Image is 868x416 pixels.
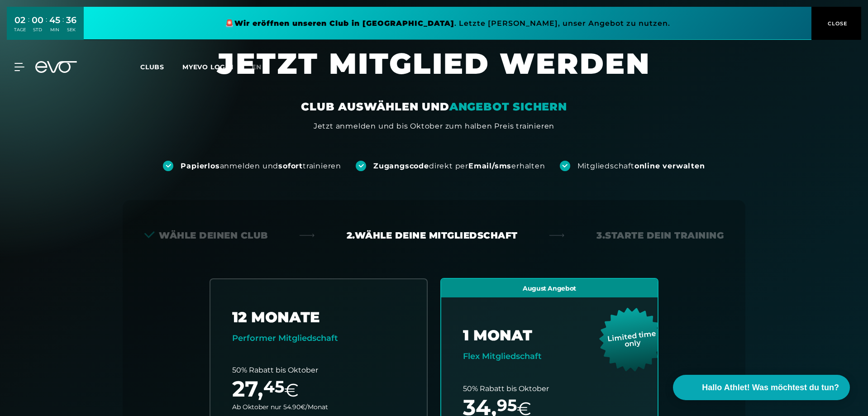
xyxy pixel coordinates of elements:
[449,100,567,113] em: ANGEBOT SICHERN
[702,382,839,394] span: Hallo Athlet! Was möchtest du tun?
[577,161,705,171] div: Mitgliedschaft
[252,62,272,72] a: en
[373,161,545,171] div: direkt per erhalten
[181,162,219,170] strong: Papierlos
[49,27,60,33] div: MIN
[347,229,518,242] div: 2. Wähle deine Mitgliedschaft
[66,27,76,33] div: SEK
[596,229,724,242] div: 3. Starte dein Training
[825,19,848,28] span: CLOSE
[140,63,164,71] span: Clubs
[252,63,262,71] span: en
[811,7,861,40] button: CLOSE
[373,162,429,170] strong: Zugangscode
[634,162,705,170] strong: online verwalten
[182,63,234,71] a: MYEVO LOGIN
[66,14,76,27] div: 36
[140,62,182,71] a: Clubs
[144,229,268,242] div: Wähle deinen Club
[62,14,64,38] div: :
[468,162,511,170] strong: Email/sms
[32,27,43,33] div: STD
[278,162,303,170] strong: sofort
[28,14,29,38] div: :
[181,161,341,171] div: anmelden und trainieren
[673,375,850,400] button: Hallo Athlet! Was möchtest du tun?
[14,14,26,27] div: 02
[32,14,43,27] div: 00
[49,14,60,27] div: 45
[46,14,47,38] div: :
[314,121,554,132] div: Jetzt anmelden und bis Oktober zum halben Preis trainieren
[301,100,567,114] div: CLUB AUSWÄHLEN UND
[14,27,26,33] div: TAGE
